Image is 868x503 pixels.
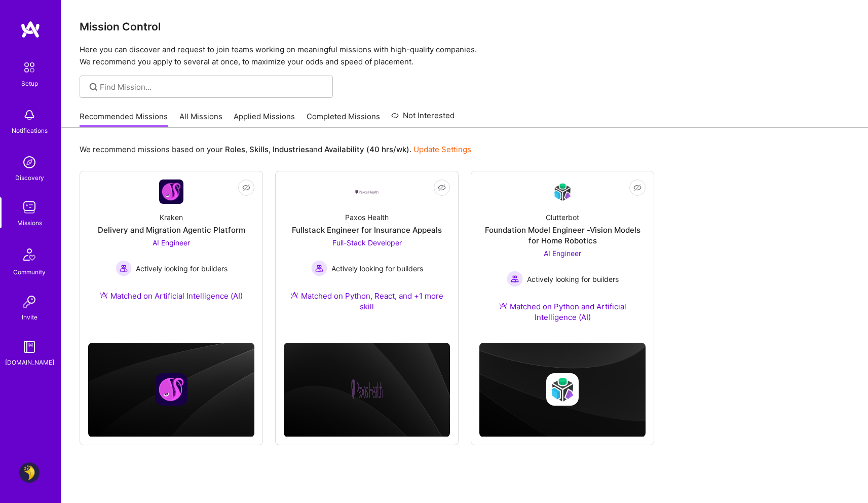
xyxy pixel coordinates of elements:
[234,111,295,128] a: Applied Missions
[88,343,254,437] img: cover
[100,291,243,301] div: Matched on Artificial Intelligence (AI)
[19,197,40,218] img: teamwork
[307,111,380,128] a: Completed Missions
[249,145,269,154] b: Skills
[345,212,389,223] div: Paxos Health
[527,274,619,284] span: Actively looking for builders
[17,462,42,483] a: User Avatar
[507,271,523,287] img: Actively looking for builders
[438,184,446,192] i: icon EyeClosed
[21,78,38,89] div: Setup
[153,238,190,247] span: AI Engineer
[19,462,40,483] img: User Avatar
[19,337,40,357] img: guide book
[80,111,168,128] a: Recommended Missions
[116,260,132,276] img: Actively looking for builders
[12,125,48,136] div: Notifications
[80,144,471,155] p: We recommend missions based on your , , and .
[160,212,183,223] div: Kraken
[273,145,309,154] b: Industries
[284,343,450,437] img: cover
[284,291,450,312] div: Matched on Python, React, and +1 more skill
[324,145,409,154] b: Availability (40 hrs/wk)
[413,145,471,154] a: Update Settings
[88,81,99,93] i: icon SearchGrey
[546,373,579,406] img: Company logo
[351,373,383,406] img: Company logo
[22,312,37,322] div: Invite
[633,184,641,192] i: icon EyeClosed
[17,242,42,267] img: Community
[17,218,42,228] div: Missions
[284,179,450,324] a: Company LogoPaxos HealthFullstack Engineer for Insurance AppealsFull-Stack Developer Actively loo...
[311,260,327,276] img: Actively looking for builders
[331,263,423,274] span: Actively looking for builders
[479,343,646,437] img: cover
[136,263,228,274] span: Actively looking for builders
[355,189,379,195] img: Company Logo
[100,291,108,299] img: Ateam Purple Icon
[13,267,46,277] div: Community
[15,172,44,183] div: Discovery
[479,225,646,246] div: Foundation Model Engineer -Vision Models for Home Robotics
[5,357,54,368] div: [DOMAIN_NAME]
[499,302,507,310] img: Ateam Purple Icon
[155,373,187,406] img: Company logo
[80,20,850,33] h3: Mission Control
[19,57,40,78] img: setup
[242,184,250,192] i: icon EyeClosed
[550,180,575,204] img: Company Logo
[391,110,455,128] a: Not Interested
[479,301,646,322] div: Matched on Python and Artificial Intelligence (AI)
[98,225,245,235] div: Delivery and Migration Agentic Platform
[100,82,325,92] input: Find Mission...
[179,111,222,128] a: All Missions
[479,179,646,335] a: Company LogoClutterbotFoundation Model Engineer -Vision Models for Home RoboticsAI Engineer Activ...
[19,292,40,312] img: Invite
[88,179,254,313] a: Company LogoKrakenDelivery and Migration Agentic PlatformAI Engineer Actively looking for builder...
[19,105,40,125] img: bell
[225,145,245,154] b: Roles
[292,225,442,235] div: Fullstack Engineer for Insurance Appeals
[80,44,850,68] p: Here you can discover and request to join teams working on meaningful missions with high-quality ...
[332,238,402,247] span: Full-Stack Developer
[20,20,41,39] img: logo
[19,152,40,172] img: discovery
[159,179,183,204] img: Company Logo
[290,291,298,299] img: Ateam Purple Icon
[546,212,579,223] div: Clutterbot
[544,249,581,258] span: AI Engineer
